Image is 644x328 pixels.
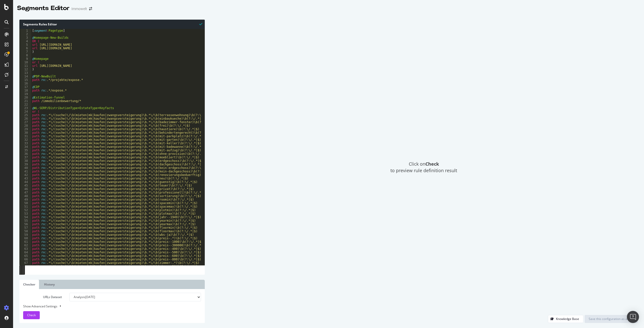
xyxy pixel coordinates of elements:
div: 31 [19,134,31,138]
div: 29 [19,127,31,131]
div: 20 [19,96,31,99]
div: 13 [19,71,31,75]
div: Show Advanced Settings [19,304,197,309]
div: 51 [19,205,31,208]
div: 2 [19,32,31,36]
div: 55 [19,219,31,222]
a: History [40,280,59,289]
div: Immowelt [71,6,87,11]
div: 41 [19,170,31,173]
div: Segments Editor [17,4,69,13]
div: 33 [19,142,31,145]
div: 14 [19,75,31,78]
div: 9 [19,57,31,61]
div: 40 [19,166,31,170]
div: 43 [19,177,31,180]
div: 10 [19,61,31,64]
div: 12 [19,68,31,71]
span: Syntax is valid [199,22,202,26]
div: 61 [19,240,31,244]
div: 18 [19,89,31,92]
div: 25 [19,113,31,117]
div: 15 [19,78,31,82]
div: 19 [19,92,31,96]
button: Save this configuration as active [585,315,638,323]
div: 50 [19,201,31,205]
div: 63 [19,247,31,251]
div: 23 [19,106,31,110]
div: 34 [19,145,31,149]
div: 49 [19,198,31,201]
div: 5 [19,43,31,46]
div: Segments Rules Editor [19,20,205,29]
div: 8 [19,54,31,57]
button: Check [23,311,40,319]
div: 64 [19,251,31,254]
div: arrow-right-arrow-left [89,7,92,11]
div: 38 [19,159,31,163]
div: 44 [19,180,31,184]
div: Open Intercom Messenger [627,311,639,323]
div: 30 [19,131,31,134]
div: 60 [19,237,31,240]
div: 56 [19,222,31,226]
strong: Check [425,161,439,167]
div: 66 [19,258,31,261]
div: 57 [19,226,31,229]
div: 26 [19,117,31,120]
div: 7 [19,50,31,54]
div: 39 [19,163,31,166]
div: 36 [19,152,31,156]
div: 42 [19,173,31,177]
span: Click on to preview rule definition result [390,161,457,174]
div: 11 [19,64,31,68]
div: 1 [19,29,31,32]
div: 54 [19,215,31,219]
a: Knowledge Base [548,317,583,321]
div: 27 [19,120,31,124]
div: 68 [19,265,31,268]
div: 47 [19,191,31,194]
div: 53 [19,212,31,215]
div: 6 [19,46,31,50]
span: Check [27,313,36,317]
div: 62 [19,244,31,247]
div: 16 [19,82,31,85]
div: 37 [19,156,31,159]
div: 46 [19,187,31,191]
div: 65 [19,254,31,258]
label: URLs Dataset [19,293,66,301]
div: 35 [19,149,31,152]
div: 28 [19,124,31,127]
div: Knowledge Base [556,317,579,321]
div: 24 [19,110,31,113]
div: 21 [19,99,31,103]
div: 17 [19,85,31,89]
button: Knowledge Base [548,315,583,323]
div: 22 [19,103,31,106]
div: 4 [19,39,31,43]
div: 3 [19,36,31,39]
div: 45 [19,184,31,187]
a: Checker [19,280,39,289]
div: Save this configuration as active [589,317,634,321]
div: 32 [19,138,31,142]
div: 58 [19,229,31,233]
div: 52 [19,208,31,212]
div: 59 [19,233,31,237]
div: 67 [19,261,31,265]
div: 48 [19,194,31,198]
